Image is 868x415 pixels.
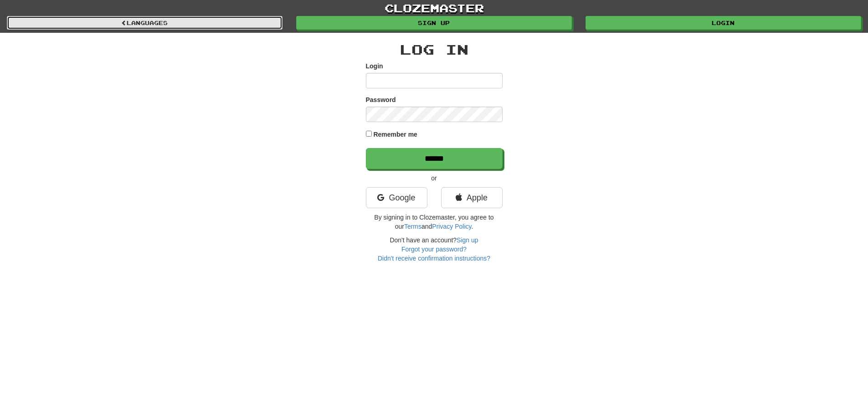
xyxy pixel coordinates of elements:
[401,246,467,253] a: Forgot your password?
[296,16,572,30] a: Sign up
[457,236,478,244] a: Sign up
[373,130,417,139] label: Remember me
[366,213,503,231] p: By signing in to Clozemaster, you agree to our and .
[366,174,503,183] p: or
[366,236,503,263] div: Don't have an account?
[7,16,282,30] a: Languages
[366,95,396,104] label: Password
[366,42,503,57] h2: Log In
[432,223,471,230] a: Privacy Policy
[404,223,421,230] a: Terms
[378,255,490,262] a: Didn't receive confirmation instructions?
[441,187,503,208] a: Apple
[586,16,861,30] a: Login
[366,61,383,71] label: Login
[366,187,427,208] a: Google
